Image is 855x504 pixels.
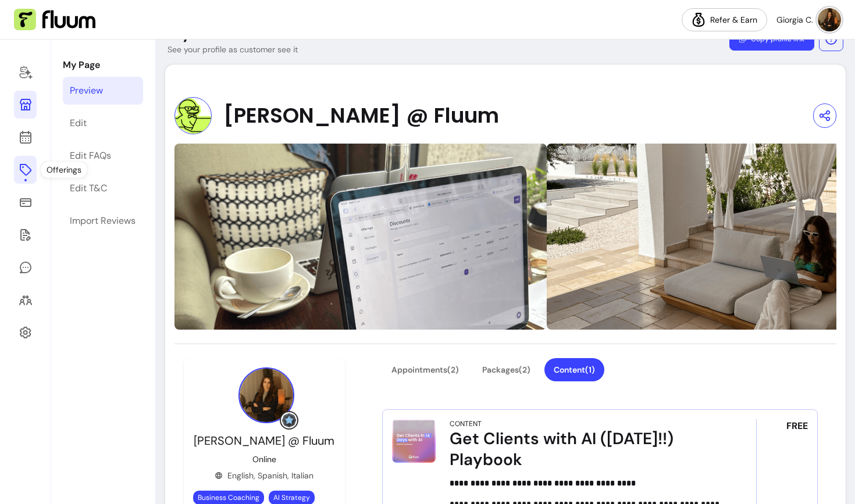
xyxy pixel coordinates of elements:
span: [PERSON_NAME] @ Fluum [194,433,334,448]
p: My Page [63,58,143,72]
a: My Messages [14,253,37,281]
div: Edit T&C [70,181,107,195]
img: Grow [282,413,296,427]
button: Packages(2) [473,358,540,381]
a: Sales [14,188,37,216]
span: Business Coaching [198,493,259,502]
div: English, Spanish, Italian [215,470,313,481]
img: Provider image [238,367,294,423]
span: AI Strategy [273,493,310,502]
img: Fluum Logo [14,9,95,31]
a: Edit T&C [63,174,143,202]
a: Home [14,58,37,86]
a: Edit [63,109,143,137]
button: Content(1) [544,358,604,381]
div: Offerings [41,162,87,178]
a: Settings [14,319,37,346]
img: avatar [818,8,841,31]
span: Giorgia C. [776,14,813,26]
a: Forms [14,221,37,249]
div: Import Reviews [70,214,136,228]
span: [PERSON_NAME] @ Fluum [223,104,499,127]
img: https://d22cr2pskkweo8.cloudfront.net/6409142e-c896-426f-98f7-90bfc2d2561e [174,144,547,330]
button: Appointments(2) [382,358,468,381]
a: Clients [14,286,37,314]
a: Import Reviews [63,207,143,235]
div: Get Clients with AI ([DATE]!!) Playbook [450,428,724,470]
a: My Page [14,91,37,119]
div: Content [450,419,482,428]
div: Edit [70,116,87,130]
div: Preview [70,84,103,98]
p: Online [252,453,276,465]
img: Provider image [174,97,212,134]
a: Edit FAQs [63,142,143,170]
p: See your profile as customer see it [168,44,298,55]
a: Preview [63,77,143,105]
a: Offerings [14,156,37,184]
div: Edit FAQs [70,149,111,163]
img: Get Clients with AI (in 14 days!!) Playbook [392,419,436,463]
a: Refer & Earn [682,8,767,31]
button: avatarGiorgia C. [776,8,841,31]
a: Calendar [14,123,37,151]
